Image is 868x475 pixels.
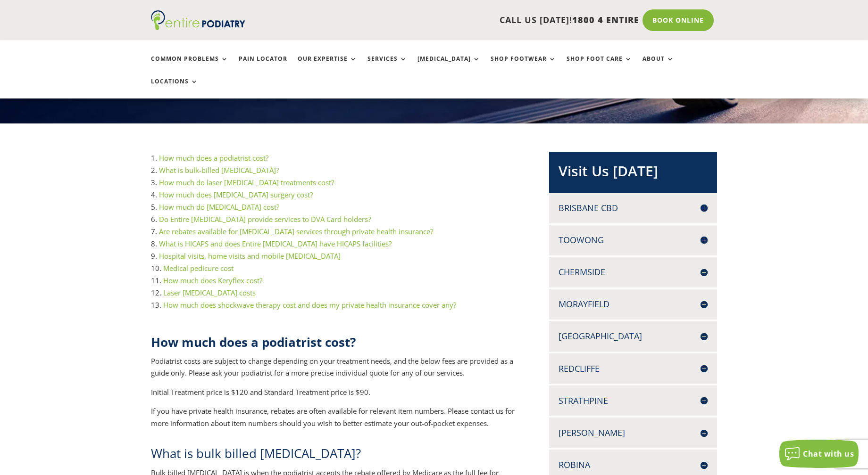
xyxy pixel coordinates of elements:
h4: Redcliffe [559,363,708,375]
p: If you have private health insurance, rebates are often available for relevant item numbers. Plea... [151,405,518,429]
a: How much does a podiatrist cost? [159,153,268,163]
span: 1800 4 ENTIRE [572,14,639,25]
a: Medical pedicure cost [163,263,234,273]
img: logo (1) [151,10,245,30]
a: Pain Locator [239,56,287,76]
a: Locations [151,78,198,98]
p: CALL US [DATE]! [282,14,639,26]
a: How much does [MEDICAL_DATA] surgery cost? [159,190,313,199]
a: Are rebates available for [MEDICAL_DATA] services through private health insurance? [159,227,433,236]
p: Podiatrist costs are subject to change depending on your treatment needs, and the below fees are ... [151,355,518,386]
h4: [GEOGRAPHIC_DATA] [559,330,708,342]
a: How much does shockwave therapy cost and does my private health insurance cover any? [163,300,456,310]
strong: How much does a podiatrist cost? [151,334,356,351]
a: About [643,56,674,76]
a: What is HICAPS and does Entire [MEDICAL_DATA] have HICAPS facilities? [159,239,392,248]
a: Entire Podiatry [151,23,245,32]
a: How much do [MEDICAL_DATA] cost? [159,202,279,212]
a: [MEDICAL_DATA] [417,56,480,76]
a: Shop Foot Care [567,56,632,76]
h4: Strathpine [559,395,708,407]
h4: [PERSON_NAME] [559,427,708,439]
a: How much do laser [MEDICAL_DATA] treatments cost? [159,178,334,187]
a: Our Expertise [298,56,357,76]
a: Services [367,56,407,76]
h4: Chermside [559,266,708,278]
a: How much does Keryflex cost? [163,276,262,285]
p: Initial Treatment price is $120 and Standard Treatment price is $90. [151,386,518,406]
span: Chat with us [803,449,854,459]
a: Hospital visits, home visits and mobile [MEDICAL_DATA] [159,251,341,261]
a: Do Entire [MEDICAL_DATA] provide services to DVA Card holders? [159,214,371,224]
button: Chat with us [779,440,859,468]
h4: Toowong [559,234,708,246]
a: Laser [MEDICAL_DATA] costs [163,288,256,297]
a: Shop Footwear [491,56,556,76]
h2: Visit Us [DATE] [559,161,708,186]
h4: Brisbane CBD [559,202,708,214]
h2: What is bulk billed [MEDICAL_DATA]? [151,445,518,467]
h4: Morayfield [559,298,708,310]
h4: Robina [559,459,708,471]
a: Book Online [643,9,714,31]
a: Common Problems [151,56,228,76]
a: What is bulk-billed [MEDICAL_DATA]? [159,165,279,175]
